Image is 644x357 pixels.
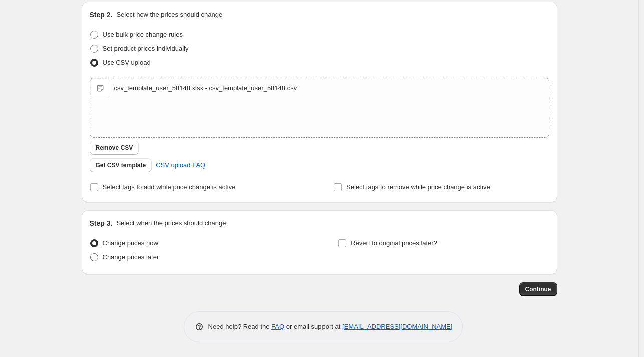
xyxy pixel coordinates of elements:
button: Get CSV template [90,158,152,172]
h2: Step 2. [90,10,113,20]
span: Change prices now [103,239,158,247]
button: Remove CSV [90,141,139,155]
h2: Step 3. [90,218,113,228]
span: Use bulk price change rules [103,31,183,38]
div: csv_template_user_58148.xlsx - csv_template_user_58148.csv [114,83,297,93]
span: Remove CSV [96,144,133,152]
span: Select tags to remove while price change is active [346,183,490,191]
span: Revert to original prices later? [351,239,437,247]
button: Continue [519,282,557,296]
span: Need help? Read the [208,323,272,330]
span: Change prices later [103,253,159,261]
span: Select tags to add while price change is active [103,183,236,191]
span: Set product prices individually [103,45,189,52]
span: or email support at [284,323,342,330]
a: [EMAIL_ADDRESS][DOMAIN_NAME] [342,323,452,330]
span: Use CSV upload [103,59,151,66]
span: CSV upload FAQ [156,160,205,170]
a: CSV upload FAQ [150,157,211,173]
p: Select when the prices should change [116,218,226,228]
span: Continue [525,285,551,293]
p: Select how the prices should change [116,10,222,20]
a: FAQ [271,323,284,330]
span: Get CSV template [96,161,146,169]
